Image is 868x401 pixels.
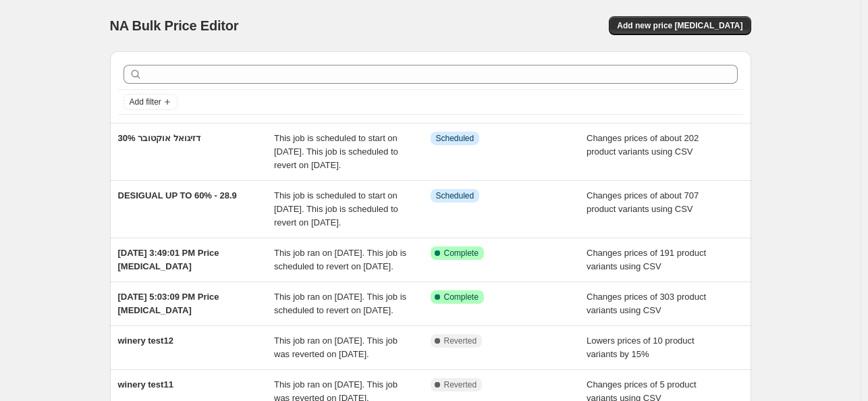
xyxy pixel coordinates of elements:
span: DESIGUAL UP TO 60% - 28.9 [118,190,237,200]
span: This job is scheduled to start on [DATE]. This job is scheduled to revert on [DATE]. [274,190,398,228]
span: Scheduled [436,190,474,201]
span: Changes prices of about 202 product variants using CSV [587,133,699,157]
span: Reverted [444,336,477,346]
span: This job is scheduled to start on [DATE]. This job is scheduled to revert on [DATE]. [274,133,398,170]
span: Complete [444,292,479,302]
span: Add new price [MEDICAL_DATA] [617,20,742,31]
span: Changes prices of 303 product variants using CSV [587,292,706,315]
span: This job ran on [DATE]. This job was reverted on [DATE]. [274,336,398,359]
span: Lowers prices of 10 product variants by 15% [587,336,695,359]
span: NA Bulk Price Editor [110,18,239,33]
span: Changes prices of 191 product variants using CSV [587,248,706,271]
span: This job ran on [DATE]. This job is scheduled to revert on [DATE]. [274,248,406,271]
span: [DATE] 3:49:01 PM Price [MEDICAL_DATA] [118,248,219,271]
span: Complete [444,248,479,259]
span: דזיגואל אוקטובר 30% [118,133,200,143]
span: Add filter [130,97,161,107]
span: winery test12 [118,336,173,346]
span: Changes prices of about 707 product variants using CSV [587,190,699,214]
span: winery test11 [118,379,173,390]
span: Scheduled [436,133,474,144]
span: Reverted [444,379,477,390]
button: Add new price [MEDICAL_DATA] [609,16,751,35]
button: Add filter [124,94,178,110]
span: [DATE] 5:03:09 PM Price [MEDICAL_DATA] [118,292,219,315]
span: This job ran on [DATE]. This job is scheduled to revert on [DATE]. [274,292,406,315]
